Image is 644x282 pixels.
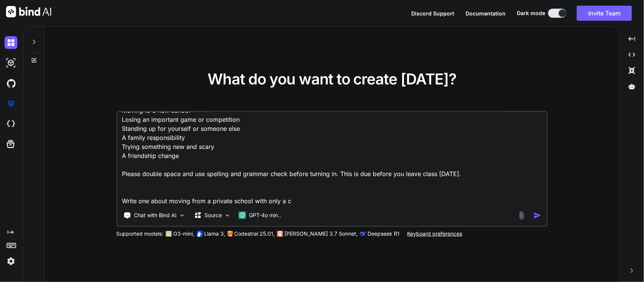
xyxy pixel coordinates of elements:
img: settings [5,255,17,268]
img: Llama2 [197,231,203,237]
img: claude [360,231,366,237]
p: Codestral 25.01, [235,230,275,238]
img: darkChat [5,36,17,49]
img: githubDark [5,77,17,90]
button: Documentation [466,9,506,17]
img: Mistral-AI [228,231,233,236]
span: Discord Support [411,10,454,17]
p: GPT-4o min.. [249,211,281,219]
span: What do you want to create [DATE]? [207,70,457,88]
img: Pick Models [224,212,231,219]
img: Pick Tools [179,212,186,219]
p: Keyboard preferences [407,230,463,238]
img: darkAi-studio [5,57,17,69]
img: icon [533,211,541,219]
p: [PERSON_NAME] 3.7 Sonnet, [285,230,358,238]
img: GPT-4 [166,231,172,237]
p: Llama 3, [204,230,226,238]
p: Source [205,211,222,219]
img: Bind AI [6,6,51,17]
img: GPT-4o mini [239,211,246,219]
span: Documentation [466,10,506,17]
img: claude [277,231,283,237]
img: cloudideIcon [5,118,17,130]
button: Invite Team [577,6,632,21]
img: attachment [517,211,526,220]
textarea: House on Mango Street Bildungsroman Prompt Write a short story about a moment in your life when y... [118,112,547,205]
span: Dark mode [517,9,545,17]
p: Supported models: [117,230,164,238]
p: O3-mini, [174,230,195,238]
p: Deepseek R1 [368,230,400,238]
p: Chat with Bind AI [134,211,177,219]
img: premium [5,97,17,110]
button: Discord Support [411,9,454,17]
